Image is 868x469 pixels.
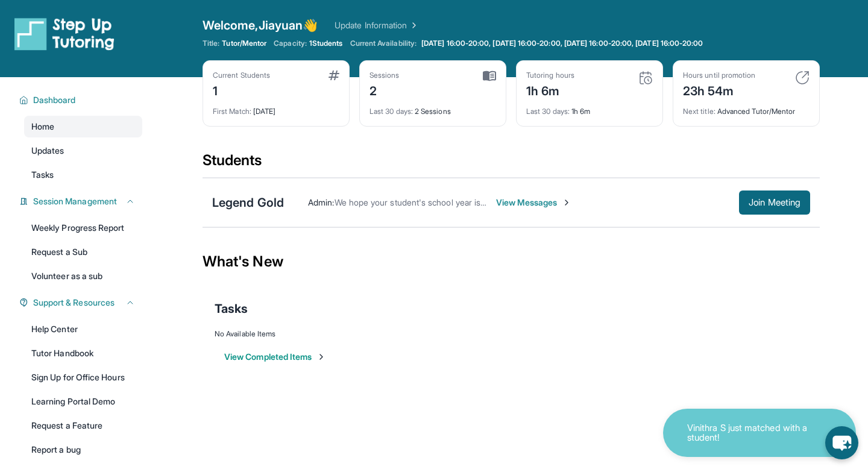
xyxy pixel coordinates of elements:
[28,94,135,106] button: Dashboard
[24,217,142,239] a: Weekly Progress Report
[203,235,820,288] div: What's New
[33,195,117,207] span: Session Management
[212,194,284,211] div: Legend Gold
[795,71,810,85] img: card
[213,71,270,80] div: Current Students
[24,265,142,287] a: Volunteer as a sub
[683,71,755,80] div: Hours until promotion
[28,195,135,207] button: Session Management
[24,116,142,137] a: Home
[421,39,703,48] span: [DATE] 16:00-20:00, [DATE] 16:00-20:00, [DATE] 16:00-20:00, [DATE] 16:00-20:00
[24,391,142,412] a: Learning Portal Demo
[24,367,142,388] a: Sign Up for Office Hours
[215,300,248,317] span: Tasks
[370,99,496,116] div: 2 Sessions
[683,107,715,116] span: Next title :
[203,39,219,48] span: Title:
[739,190,810,215] button: Join Meeting
[31,169,54,181] span: Tasks
[31,145,64,157] span: Updates
[526,107,570,116] span: Last 30 days :
[33,94,76,106] span: Dashboard
[562,198,571,207] img: Chevron-Right
[24,439,142,461] a: Report a bug
[222,39,266,48] span: Tutor/Mentor
[308,197,334,207] span: Admin :
[370,80,400,99] div: 2
[683,80,755,99] div: 23h 54m
[203,151,820,177] div: Students
[24,342,142,364] a: Tutor Handbook
[749,199,800,206] span: Join Meeting
[825,426,858,459] button: chat-button
[24,140,142,162] a: Updates
[309,39,343,48] span: 1 Students
[213,80,270,99] div: 1
[215,329,808,339] div: No Available Items
[203,17,318,34] span: Welcome, Jiayuan 👋
[24,415,142,436] a: Request a Feature
[483,71,496,81] img: card
[213,99,339,116] div: [DATE]
[224,351,326,363] button: View Completed Items
[14,17,115,51] img: logo
[370,71,400,80] div: Sessions
[407,19,419,31] img: Chevron Right
[31,121,54,133] span: Home
[350,39,417,48] span: Current Availability:
[329,71,339,80] img: card
[24,318,142,340] a: Help Center
[213,107,251,116] span: First Match :
[33,297,115,309] span: Support & Resources
[687,423,808,443] p: Vinithra S just matched with a student!
[335,19,419,31] a: Update Information
[526,99,653,116] div: 1h 6m
[683,99,810,116] div: Advanced Tutor/Mentor
[24,164,142,186] a: Tasks
[526,71,574,80] div: Tutoring hours
[24,241,142,263] a: Request a Sub
[638,71,653,85] img: card
[496,197,571,209] span: View Messages
[419,39,705,48] a: [DATE] 16:00-20:00, [DATE] 16:00-20:00, [DATE] 16:00-20:00, [DATE] 16:00-20:00
[274,39,307,48] span: Capacity:
[28,297,135,309] button: Support & Resources
[370,107,413,116] span: Last 30 days :
[526,80,574,99] div: 1h 6m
